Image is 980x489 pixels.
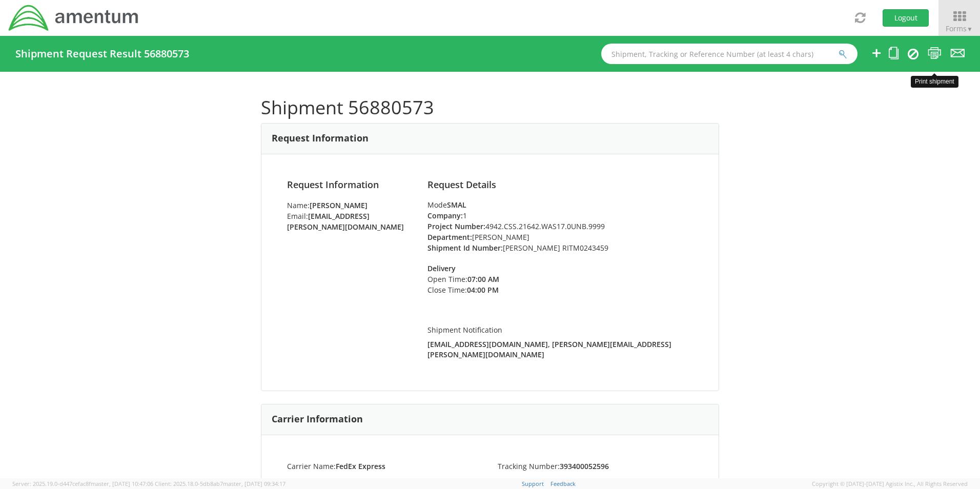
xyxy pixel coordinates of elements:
[8,4,140,32] img: dyn-intl-logo-049831509241104b2a82.png
[427,211,463,220] strong: Company:
[911,76,958,88] div: Print shipment
[287,200,412,211] li: Name:
[601,44,857,64] input: Shipment, Tracking or Reference Number (at least 4 chars)
[427,180,693,190] h4: Request Details
[883,9,929,27] button: Logout
[223,480,285,487] span: master, [DATE] 09:34:17
[427,242,693,253] li: [PERSON_NAME] RITM0243459
[427,221,693,232] li: 4942.CSS.21642.WAS17.0UNB.9999
[287,211,412,232] li: Email:
[522,480,544,487] a: Support
[427,284,530,295] li: Close Time:
[336,461,385,471] strong: FedEx Express
[490,461,701,472] li: Tracking Number:
[550,480,576,487] a: Feedback
[427,232,693,242] li: [PERSON_NAME]
[447,200,466,210] strong: SMAL
[279,461,490,472] li: Carrier Name:
[287,180,412,190] h4: Request Information
[812,480,968,488] span: Copyright © [DATE]-[DATE] Agistix Inc., All Rights Reserved
[967,25,973,33] span: ▼
[467,285,499,295] strong: 04:00 PM
[467,274,499,284] strong: 07:00 AM
[427,326,693,334] h5: Shipment Notification
[560,461,609,471] strong: 393400052596
[261,97,719,118] h1: Shipment 56880573
[155,480,285,487] span: Client: 2025.18.0-5db8ab7
[287,211,404,232] strong: [EMAIL_ADDRESS][PERSON_NAME][DOMAIN_NAME]
[427,274,530,284] li: Open Time:
[427,200,693,210] div: Mode
[272,414,363,424] h3: Carrier Information
[427,221,485,231] strong: Project Number:
[427,263,456,273] strong: Delivery
[91,480,153,487] span: master, [DATE] 10:47:06
[12,480,153,487] span: Server: 2025.19.0-d447cefac8f
[427,232,472,242] strong: Department:
[427,243,503,253] strong: Shipment Id Number:
[427,210,693,221] li: 1
[946,24,973,33] span: Forms
[427,339,671,359] strong: [EMAIL_ADDRESS][DOMAIN_NAME], [PERSON_NAME][EMAIL_ADDRESS][PERSON_NAME][DOMAIN_NAME]
[272,133,369,144] h3: Request Information
[310,200,367,210] strong: [PERSON_NAME]
[15,48,189,59] h4: Shipment Request Result 56880573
